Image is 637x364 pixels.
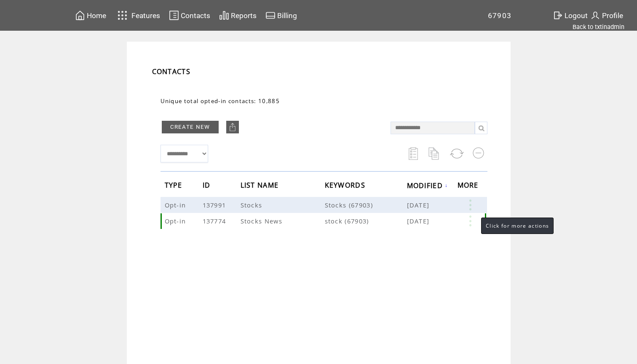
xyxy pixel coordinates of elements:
a: CREATE NEW [162,121,219,133]
span: [DATE] [407,201,432,209]
span: Reports [231,11,257,20]
span: Billing [277,11,297,20]
img: home.svg [75,10,85,21]
span: CONTACTS [152,67,191,76]
a: KEYWORDS [325,183,368,188]
img: upload.png [228,123,237,131]
a: Profile [589,9,624,22]
span: [DATE] [407,217,432,225]
a: ID [203,183,213,188]
span: Profile [602,11,623,20]
span: Click for more actions [486,222,549,229]
span: Unique total opted-in contacts: 10,885 [161,97,280,105]
a: MODIFIED↓ [407,183,448,188]
img: features.svg [115,8,130,22]
a: Billing [264,9,298,22]
a: Back to txtinadmin [573,23,624,31]
span: 67903 [488,11,512,20]
a: LIST NAME [241,183,281,188]
span: MORE [458,178,481,194]
span: MODIFIED [407,179,445,194]
a: Contacts [168,9,211,22]
span: stock (67903) [325,217,407,225]
span: Logout [565,11,588,20]
a: Home [74,9,107,22]
span: ID [203,178,213,194]
a: Reports [218,9,258,22]
span: Opt-in [165,201,188,209]
span: KEYWORDS [325,178,368,194]
img: chart.svg [219,10,229,21]
span: Stocks [241,201,265,209]
img: exit.svg [553,10,563,21]
span: Features [131,11,160,20]
img: contacts.svg [169,10,179,21]
span: Stocks News [241,217,285,225]
img: creidtcard.svg [265,10,276,21]
span: 137991 [203,201,228,209]
span: LIST NAME [241,178,281,194]
a: Logout [551,9,589,22]
a: Features [114,7,161,24]
span: TYPE [165,178,185,194]
span: 137774 [203,217,228,225]
span: Opt-in [165,217,188,225]
span: Stocks (67903) [325,201,407,209]
a: TYPE [165,183,185,188]
span: Contacts [181,11,210,20]
img: profile.svg [590,10,600,21]
span: Home [87,11,106,20]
